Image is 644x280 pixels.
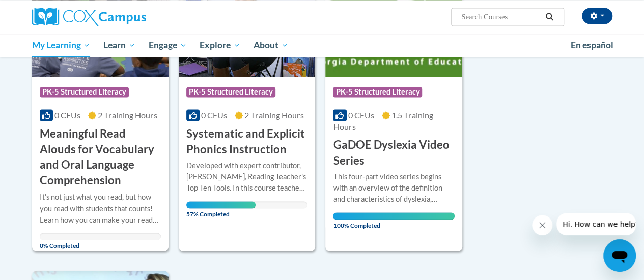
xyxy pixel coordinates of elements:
[186,201,256,217] span: 57% Completed
[348,110,374,120] span: 0 CEUs
[32,8,146,26] img: Cox Campus
[200,39,240,51] span: Explore
[333,87,422,97] span: PK-5 Structured Literacy
[564,35,620,56] a: En español
[24,34,620,57] div: Main menu
[333,212,454,229] span: 100% Completed
[193,34,247,57] a: Explore
[333,110,433,131] span: 1.5 Training Hours
[186,201,256,208] div: Your progress
[247,34,295,57] a: About
[186,160,307,194] div: Developed with expert contributor, [PERSON_NAME], Reading Teacher's Top Ten Tools. In this course...
[333,171,454,205] div: This four-part video series begins with an overview of the definition and characteristics of dysl...
[254,39,288,51] span: About
[542,11,557,23] button: Search
[149,39,187,51] span: Engage
[333,137,454,169] h3: GaDOE Dyslexia Video Series
[40,126,161,189] h3: Meaningful Read Alouds for Vocabulary and Oral Language Comprehension
[333,212,454,220] div: Your progress
[25,34,97,57] a: My Learning
[186,87,275,97] span: PK-5 Structured Literacy
[582,8,612,24] button: Account Settings
[556,213,636,235] iframe: Message from company
[54,110,80,120] span: 0 CEUs
[97,34,142,57] a: Learn
[532,215,552,235] iframe: Close message
[32,8,215,26] a: Cox Campus
[103,39,135,51] span: Learn
[244,110,304,120] span: 2 Training Hours
[6,7,82,15] span: Hi. How can we help?
[186,126,307,158] h3: Systematic and Explicit Phonics Instruction
[142,34,193,57] a: Engage
[603,239,636,272] iframe: Button to launch messaging window
[201,110,227,120] span: 0 CEUs
[98,110,157,120] span: 2 Training Hours
[40,87,129,97] span: PK-5 Structured Literacy
[571,40,613,50] span: En español
[40,192,161,225] div: It's not just what you read, but how you read with students that counts! Learn how you can make y...
[460,11,542,23] input: Search Courses
[32,39,90,51] span: My Learning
